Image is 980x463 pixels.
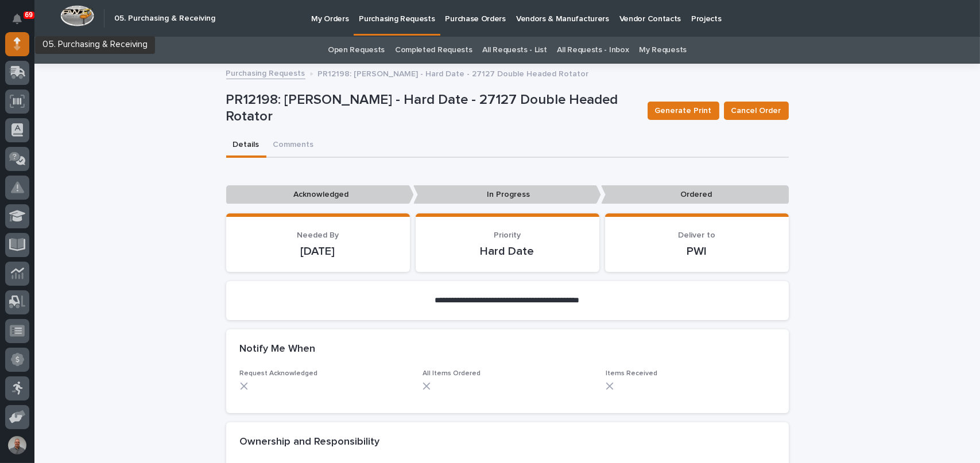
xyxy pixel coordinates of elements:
p: In Progress [413,185,601,204]
button: Cancel Order [724,102,789,120]
a: My Requests [639,37,687,64]
span: Deliver to [678,231,715,239]
h2: Ownership and Responsibility [240,436,380,449]
span: Cancel Order [731,104,781,118]
h2: Notify Me When [240,343,316,356]
a: All Requests - List [482,37,547,64]
p: PR12198: [PERSON_NAME] - Hard Date - 27127 Double Headed Rotator [318,67,589,79]
div: Notifications69 [14,14,29,32]
p: 69 [25,11,33,19]
span: Request Acknowledged [240,370,318,377]
span: All Items Ordered [423,370,481,377]
button: Notifications [5,7,29,31]
button: users-avatar [5,433,29,457]
button: Details [226,134,266,158]
span: Priority [494,231,521,239]
span: Needed By [297,231,339,239]
a: All Requests - Inbox [557,37,629,64]
p: PWI [619,244,775,258]
button: Comments [266,134,321,158]
button: Generate Print [648,102,719,120]
p: [DATE] [240,244,396,258]
span: Items Received [606,370,657,377]
img: Workspace Logo [60,5,94,26]
a: Purchasing Requests [226,66,305,79]
h2: 05. Purchasing & Receiving [114,14,215,24]
p: Acknowledged [226,185,414,204]
p: Hard Date [429,244,586,258]
a: Open Requests [328,37,385,64]
a: Completed Requests [395,37,472,64]
span: Generate Print [655,104,712,118]
p: Ordered [601,185,789,204]
p: PR12198: [PERSON_NAME] - Hard Date - 27127 Double Headed Rotator [226,92,638,125]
